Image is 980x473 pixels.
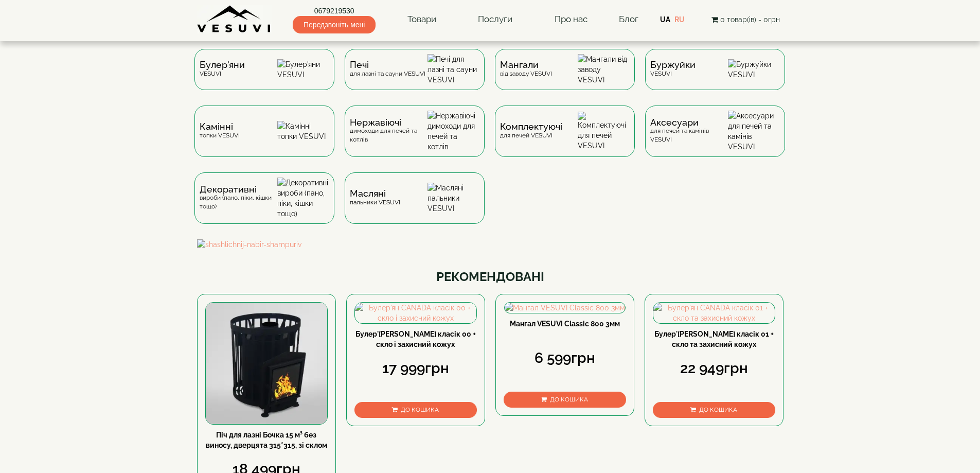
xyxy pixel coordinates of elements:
[197,239,783,250] img: shashlichnij-nabir-shampuriv
[200,61,245,69] span: Булер'яни
[340,49,490,106] a: Печідля лазні та сауни VESUVI Печі для лазні та сауни VESUVI
[550,396,588,403] span: До кошика
[427,111,479,152] img: Нержавіючі димоходи для печей та котлів
[504,348,626,369] div: 6 599грн
[350,189,400,206] div: пальники VESUVI
[350,189,400,198] span: Масляні
[200,185,277,194] span: Декоративні
[654,330,774,348] a: Булер'[PERSON_NAME] класік 01 + скло та захисний кожух
[505,303,625,313] img: Мангал VESUVI Classic 800 3мм
[720,15,780,24] span: 0 товар(ів) - 0грн
[490,106,640,172] a: Комплектуючідля печей VESUVI Комплектуючі для печей VESUVI
[401,406,439,413] span: До кошика
[350,118,427,144] div: димоходи для печей та котлів
[674,15,685,24] a: RU
[206,303,327,424] img: Піч для лазні Бочка 15 м³ без виносу, дверцята 315*315, зі склом
[189,106,340,172] a: Каміннітопки VESUVI Камінні топки VESUVI
[500,122,562,131] span: Комплектуючі
[340,172,490,239] a: Масляніпальники VESUVI Масляні пальники VESUVI
[197,5,272,33] img: Завод VESUVI
[293,16,376,33] span: Передзвоніть мені
[504,392,626,408] button: До кошика
[578,112,630,151] img: Комплектуючі для печей VESUVI
[189,49,340,106] a: Булер'яниVESUVI Булер'яни VESUVI
[653,303,775,323] img: Булер'ян CANADA класік 01 + скло та захисний кожух
[640,106,790,172] a: Аксесуаридля печей та камінів VESUVI Аксесуари для печей та камінів VESUVI
[206,431,327,449] a: Піч для лазні Бочка 15 м³ без виносу, дверцята 315*315, зі склом
[728,111,780,152] img: Аксесуари для печей та камінів VESUVI
[427,54,479,85] img: Печі для лазні та сауни VESUVI
[340,106,490,172] a: Нержавіючідимоходи для печей та котлів Нержавіючі димоходи для печей та котлів
[350,118,427,127] span: Нержавіючі
[277,59,329,80] img: Булер'яни VESUVI
[200,61,245,78] div: VESUVI
[354,358,477,379] div: 17 999грн
[468,8,523,31] a: Послуги
[708,14,783,25] button: 0 товар(ів) - 0грн
[578,54,630,85] img: Мангали від заводу VESUVI
[728,59,780,80] img: Буржуйки VESUVI
[500,61,552,78] div: від заводу VESUVI
[350,61,425,78] div: для лазні та сауни VESUVI
[619,14,638,24] a: Блог
[650,118,728,144] div: для печей та камінів VESUVI
[660,15,670,24] a: UA
[500,122,562,139] div: для печей VESUVI
[640,49,790,106] a: БуржуйкиVESUVI Буржуйки VESUVI
[544,8,598,31] a: Про нас
[200,122,240,131] span: Камінні
[277,121,329,142] img: Камінні топки VESUVI
[653,402,775,418] button: До кошика
[293,6,376,16] a: 0679219530
[650,61,696,78] div: VESUVI
[500,61,552,69] span: Мангали
[699,406,737,413] span: До кошика
[355,330,476,348] a: Булер'[PERSON_NAME] класік 00 + скло і захисний кожух
[355,303,476,323] img: Булер'ян CANADA класік 00 + скло і захисний кожух
[354,402,477,418] button: До кошика
[397,8,447,31] a: Товари
[200,185,277,211] div: вироби (пано, піки, кішки тощо)
[350,61,425,69] span: Печі
[200,122,240,139] div: топки VESUVI
[650,118,728,127] span: Аксесуари
[277,178,329,219] img: Декоративні вироби (пано, піки, кішки тощо)
[510,320,620,328] a: Мангал VESUVI Classic 800 3мм
[427,183,479,214] img: Масляні пальники VESUVI
[653,358,775,379] div: 22 949грн
[650,61,696,69] span: Буржуйки
[189,172,340,239] a: Декоративнівироби (пано, піки, кішки тощо) Декоративні вироби (пано, піки, кішки тощо)
[490,49,640,106] a: Мангаливід заводу VESUVI Мангали від заводу VESUVI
